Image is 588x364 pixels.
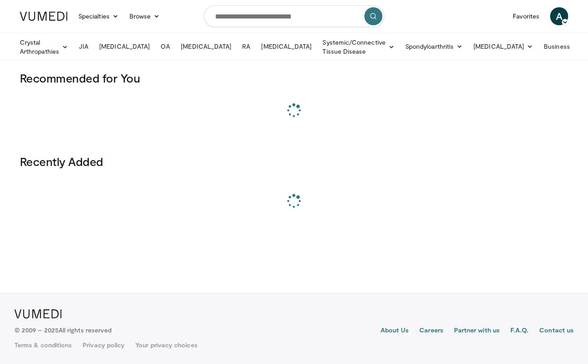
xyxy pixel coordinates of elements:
[468,37,538,55] a: [MEDICAL_DATA]
[204,5,384,27] input: Search topics, interventions
[59,326,111,334] span: All rights reserved
[135,341,197,350] a: Your privacy choices
[20,154,568,169] h3: Recently Added
[73,37,94,55] a: JIA
[155,37,175,55] a: OA
[538,37,584,55] a: Business
[94,37,155,55] a: [MEDICAL_DATA]
[454,326,500,336] a: Partner with us
[550,7,568,25] a: A
[237,37,256,55] a: RA
[20,12,68,21] img: VuMedi Logo
[539,326,574,336] a: Contact us
[20,71,568,85] h3: Recommended for You
[419,326,443,336] a: Careers
[14,341,72,350] a: Terms & conditions
[14,309,62,318] img: VuMedi Logo
[73,7,124,25] a: Specialties
[256,37,317,55] a: [MEDICAL_DATA]
[14,326,111,335] p: © 2009 – 2025
[175,37,237,55] a: [MEDICAL_DATA]
[510,326,528,336] a: F.A.Q.
[14,38,73,56] a: Crystal Arthropathies
[317,38,400,56] a: Systemic/Connective Tissue Disease
[507,7,545,25] a: Favorites
[381,326,409,336] a: About Us
[124,7,165,25] a: Browse
[83,341,124,350] a: Privacy policy
[400,37,468,55] a: Spondyloarthritis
